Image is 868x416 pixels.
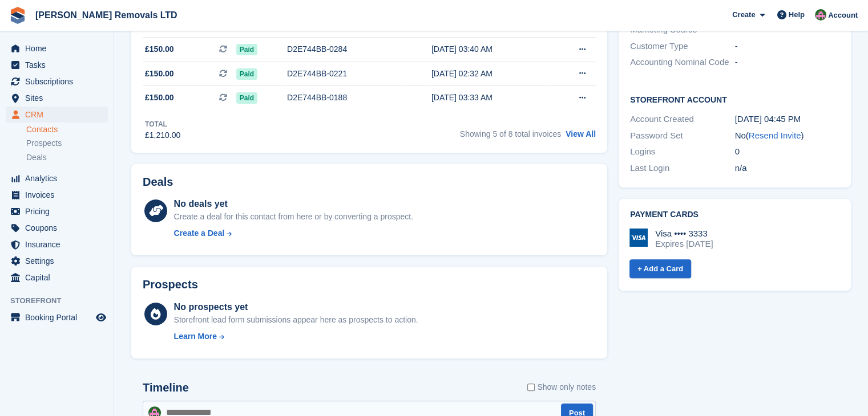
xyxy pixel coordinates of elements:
[174,300,418,314] div: No prospects yet
[6,220,108,236] a: menu
[26,138,62,149] span: Prospects
[630,40,735,53] div: Customer Type
[174,314,418,326] div: Storefront lead form submissions appear here as prospects to action.
[655,229,713,239] div: Visa •••• 3333
[25,236,94,252] span: Insurance
[6,74,108,89] a: menu
[732,9,755,21] span: Create
[25,253,94,269] span: Settings
[145,68,174,80] span: £150.00
[174,197,413,211] div: No deals yet
[25,220,94,236] span: Coupons
[145,129,180,141] div: £1,210.00
[735,162,840,175] div: n/a
[25,40,94,56] span: Home
[174,227,225,239] div: Create a Deal
[749,130,801,140] a: Resend Invite
[174,331,217,342] div: Learn More
[26,137,108,149] a: Prospects
[735,129,840,142] div: No
[566,129,596,138] a: View All
[746,130,804,140] span: ( )
[143,381,189,394] h2: Timeline
[25,309,94,325] span: Booking Portal
[6,253,108,269] a: menu
[655,239,713,249] div: Expires [DATE]
[630,210,839,219] h2: Payment cards
[789,9,805,21] span: Help
[143,278,198,291] h2: Prospects
[25,203,94,219] span: Pricing
[25,57,94,73] span: Tasks
[26,124,108,135] a: Contacts
[6,236,108,252] a: menu
[815,9,826,21] img: Paul Withers
[630,145,735,158] div: Logins
[527,381,535,393] input: Show only notes
[735,40,840,53] div: -
[145,92,174,104] span: £150.00
[431,92,550,104] div: [DATE] 03:33 AM
[431,43,550,55] div: [DATE] 03:40 AM
[145,119,180,129] div: Total
[6,107,108,123] a: menu
[630,93,839,105] h2: Storefront Account
[25,170,94,186] span: Analytics
[630,162,735,175] div: Last Login
[9,7,26,24] img: stora-icon-8386f47178a22dfd0bd8f6a31ec36ba5ce8667c1dd55bd0f319d3a0aa187defe.svg
[287,68,403,80] div: D2E744BB-0221
[94,311,108,324] a: Preview store
[527,381,596,393] label: Show only notes
[26,152,47,163] span: Deals
[10,295,114,307] span: Storefront
[6,203,108,219] a: menu
[6,187,108,203] a: menu
[26,152,108,164] a: Deals
[629,259,691,278] a: + Add a Card
[174,211,413,223] div: Create a deal for this contact from here or by converting a prospect.
[6,40,108,56] a: menu
[6,309,108,325] a: menu
[630,113,735,126] div: Account Created
[431,68,550,80] div: [DATE] 02:32 AM
[236,68,257,80] span: Paid
[174,331,418,342] a: Learn More
[31,6,182,25] a: [PERSON_NAME] Removals LTD
[143,176,173,189] h2: Deals
[735,145,840,158] div: 0
[287,92,403,104] div: D2E744BB-0188
[25,74,94,89] span: Subscriptions
[630,129,735,142] div: Password Set
[460,129,561,138] span: Showing 5 of 8 total invoices
[25,187,94,203] span: Invoices
[287,43,403,55] div: D2E744BB-0284
[6,270,108,286] a: menu
[25,270,94,286] span: Capital
[174,227,413,239] a: Create a Deal
[25,90,94,106] span: Sites
[630,56,735,69] div: Accounting Nominal Code
[735,113,840,126] div: [DATE] 04:45 PM
[6,90,108,106] a: menu
[236,44,257,55] span: Paid
[629,229,648,247] img: Visa Logo
[25,107,94,123] span: CRM
[6,57,108,73] a: menu
[236,92,257,104] span: Paid
[6,170,108,186] a: menu
[145,43,174,55] span: £150.00
[735,56,840,69] div: -
[828,10,858,21] span: Account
